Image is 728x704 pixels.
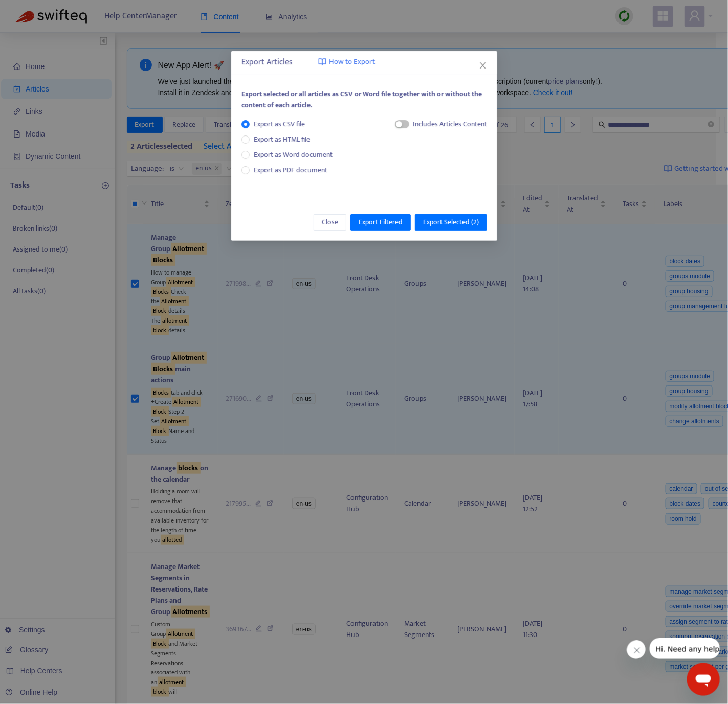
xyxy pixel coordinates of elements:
span: Export as PDF document [254,164,327,176]
button: Export Filtered [350,214,411,231]
span: Export as CSV file [250,119,309,130]
button: Export Selected (2) [415,214,487,231]
span: Export Filtered [359,217,403,228]
div: Export Articles [241,56,487,69]
iframe: Message from company [650,638,720,659]
button: Close [314,214,346,231]
span: Hi. Need any help? [6,7,74,15]
iframe: Close message [627,640,646,660]
img: image-link [318,58,326,66]
span: How to Export [329,56,375,68]
span: Export Selected ( 2 ) [423,217,479,228]
span: Export as HTML file [250,134,314,145]
iframe: Button to launch messaging window [687,663,720,696]
span: close [479,61,487,70]
span: Export selected or all articles as CSV or Word file together with or without the content of each ... [241,88,482,111]
span: Close [322,217,338,228]
div: Includes Articles Content [413,119,487,130]
a: How to Export [318,56,375,68]
button: Close [477,60,489,71]
span: Export as Word document [250,149,337,161]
